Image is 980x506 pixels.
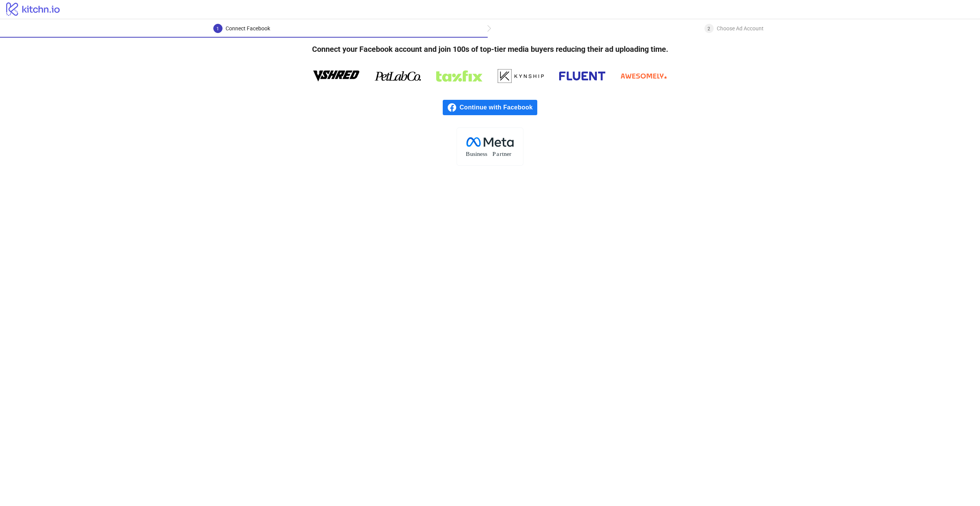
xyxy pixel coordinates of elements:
[443,100,537,115] a: Continue with Facebook
[497,150,499,157] tspan: a
[460,100,537,115] span: Continue with Facebook
[500,150,502,157] tspan: r
[708,26,710,31] span: 2
[226,24,270,33] div: Connect Facebook
[216,26,219,31] span: 1
[492,150,496,157] tspan: P
[300,38,681,61] h4: Connect your Facebook account and join 100s of top-tier media buyers reducing their ad uploading ...
[470,150,487,157] tspan: usiness
[502,150,512,157] tspan: tner
[717,24,764,33] div: Choose Ad Account
[466,150,470,157] tspan: B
